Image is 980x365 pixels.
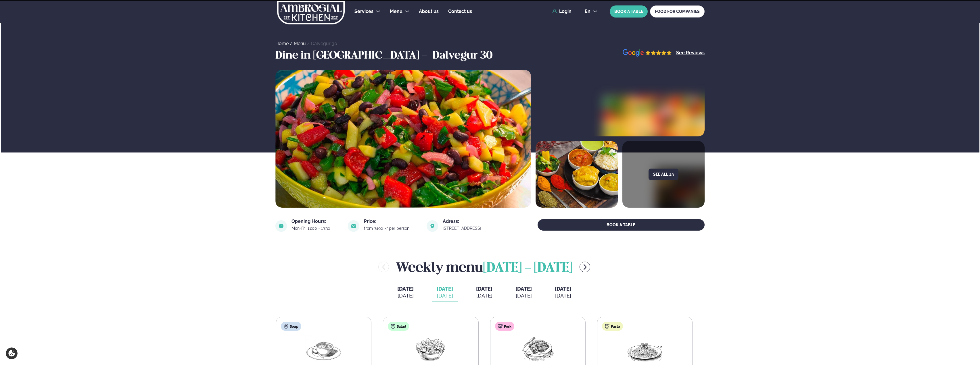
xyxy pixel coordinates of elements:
a: Menu [390,8,402,15]
button: [DATE] [DATE] [550,283,576,302]
div: Salad [388,322,409,331]
button: menu-btn-right [580,262,590,272]
a: Login [552,9,571,14]
a: Services [354,8,373,15]
a: Contact us [448,8,472,15]
img: soup.svg [284,324,288,329]
span: Contact us [448,9,472,14]
img: pork.svg [498,324,503,329]
div: from 3490 kr per person [364,226,420,231]
span: About us [419,9,439,14]
img: image alt [427,220,438,232]
a: See Reviews [676,51,705,55]
div: Pork [495,322,514,331]
button: [DATE] [DATE] [511,283,536,302]
button: [DATE] [DATE] [432,283,458,302]
a: Cookie settings [6,347,18,359]
span: / [307,41,311,46]
img: salad.svg [391,324,395,329]
span: Services [354,9,373,14]
button: [DATE] [DATE] [471,283,497,302]
img: Pork-Meat.png [519,335,556,362]
h2: Weekly menu [396,258,573,276]
div: Pasta [602,322,623,331]
img: Soup.png [305,335,342,362]
span: [DATE] [555,286,571,292]
div: [DATE] [555,292,571,299]
button: BOOK A TABLE [538,219,705,231]
h3: Dine in [GEOGRAPHIC_DATA] - [275,49,430,63]
button: menu-btn-left [378,262,389,272]
span: [DATE] - [DATE] [483,262,573,275]
div: [DATE] [437,292,453,299]
img: image alt [348,220,359,232]
a: FOOD FOR COMPANIES [650,5,705,18]
span: [DATE] [437,285,453,292]
span: [DATE] [515,286,532,292]
span: en [585,9,590,14]
img: image alt [536,141,618,208]
a: Home [275,41,289,46]
img: image alt [623,49,672,57]
img: Salad.png [412,335,449,362]
img: logo [277,1,345,24]
button: BOOK A TABLE [610,5,648,18]
div: Price: [364,219,420,224]
span: [DATE] [397,286,414,292]
div: Soup [281,322,301,331]
button: See all 23 [649,169,678,180]
a: About us [419,8,439,15]
img: pasta.svg [605,324,609,329]
a: Dalvegur 30 [311,41,337,46]
div: Adress: [443,219,492,224]
a: link [443,225,492,232]
span: Menu [390,9,402,14]
img: image alt [275,220,287,232]
img: Spagetti.png [626,335,663,362]
img: image alt [275,70,531,208]
button: en [580,9,602,14]
div: Opening Hours: [291,219,341,224]
span: / [290,41,294,46]
button: [DATE] [DATE] [393,283,418,302]
h3: Dalvegur 30 [433,49,492,63]
div: [DATE] [515,292,532,299]
span: [DATE] [476,286,492,292]
div: [DATE] [476,292,492,299]
img: image alt [603,96,806,176]
a: Menu [294,41,306,46]
div: Mon-Fri: 11:00 - 13:30 [291,226,341,231]
div: [DATE] [397,292,414,299]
